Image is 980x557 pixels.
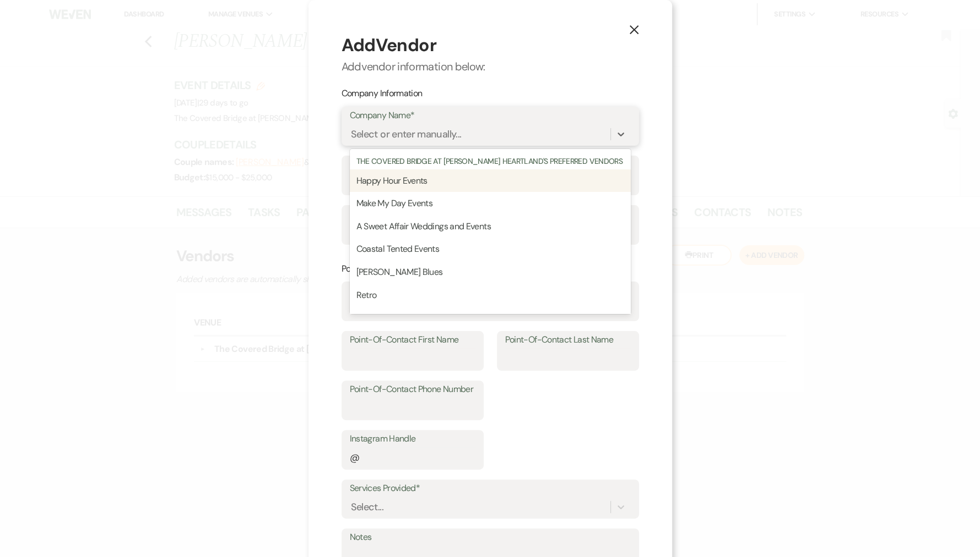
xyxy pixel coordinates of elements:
[356,243,440,255] span: Coastal Tented Events
[356,197,432,209] span: Make My Day Events
[351,127,462,142] div: Select or enter manually...
[342,263,639,275] h3: Point-of-Contact Information
[350,382,475,398] label: Point-Of-Contact Phone Number
[350,530,631,545] label: Notes
[350,431,475,447] label: Instagram Handle
[356,289,377,301] span: Retro
[351,499,383,514] div: Select...
[356,266,443,278] span: Bethany Blues
[350,156,631,167] div: The Covered Bridge at [PERSON_NAME] Heartland's Preferred Vendors
[356,175,427,186] span: Happy Hour Events
[350,108,631,124] label: Company Name*
[350,481,631,497] label: Services Provided*
[342,58,639,75] p: Add vendor information below:
[356,312,403,323] span: Mission BBQ
[350,332,475,348] label: Point-Of-Contact First Name
[342,33,639,58] h2: Add Vendor
[342,86,639,101] p: Company Information
[350,450,359,465] div: @
[356,220,491,232] span: A Sweet Affair Weddings and Events
[505,332,631,348] label: Point-Of-Contact Last Name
